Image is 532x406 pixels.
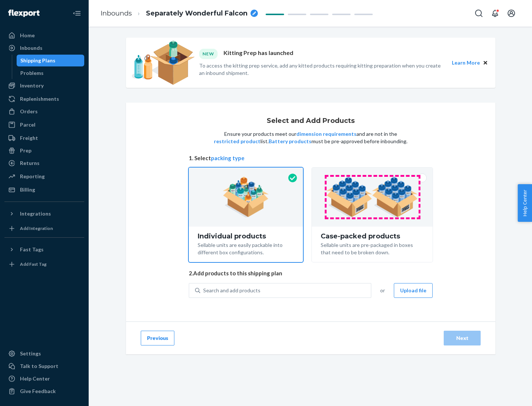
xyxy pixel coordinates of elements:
a: Add Fast Tag [4,258,84,270]
button: Fast Tags [4,244,84,255]
button: Battery products [269,138,311,145]
div: Search and add products [203,287,260,294]
a: Inbounds [4,42,84,54]
button: Close [481,59,490,67]
div: Replenishments [20,95,59,103]
h1: Select and Add Products [267,117,355,125]
button: Open notifications [488,6,502,21]
div: Home [20,32,35,39]
div: Add Integration [20,225,53,231]
div: Shipping Plans [20,57,55,64]
div: Add Fast Tag [20,261,47,267]
div: Freight [20,134,38,142]
button: Give Feedback [4,385,84,397]
div: Orders [20,108,38,115]
span: 2. Add products to this shipping plan [189,269,433,277]
div: Sellable units are pre-packaged in boxes that need to be broken down. [321,240,424,256]
a: Prep [4,145,84,156]
div: NEW [199,49,218,59]
a: Replenishments [4,93,84,105]
button: Integrations [4,208,84,220]
a: Freight [4,132,84,144]
div: Problems [20,69,44,77]
div: Case-packed products [321,233,424,240]
p: To access the kitting prep service, add any kitted products requiring kitting preparation when yo... [199,62,445,77]
div: Reporting [20,173,45,180]
div: Inbounds [20,44,42,52]
div: Fast Tags [20,246,44,253]
img: individual-pack.facf35554cb0f1810c75b2bd6df2d64e.png [223,177,269,217]
span: 1. Select [189,154,433,162]
img: case-pack.59cecea509d18c883b923b81aeac6d0b.png [326,177,418,217]
div: Talk to Support [20,362,58,370]
button: Help Center [518,184,532,222]
button: Open account menu [504,6,519,21]
a: Talk to Support [4,360,84,372]
button: Learn More [452,59,480,67]
a: Billing [4,184,84,196]
a: Home [4,30,84,41]
ol: breadcrumbs [95,3,264,24]
span: or [380,287,385,294]
div: Inventory [20,82,44,89]
a: Add Integration [4,223,84,234]
a: Problems [17,67,85,79]
button: packing type [211,154,245,162]
div: Settings [20,350,41,357]
div: Billing [20,186,35,193]
div: Parcel [20,121,35,128]
button: Open Search Box [471,6,486,21]
span: Separately Wonderful Falcon [146,9,248,18]
a: Returns [4,157,84,169]
a: Inbounds [100,9,132,17]
div: Next [450,334,474,342]
div: Sellable units are easily packable into different box configurations. [198,240,294,256]
button: Previous [141,331,174,345]
div: Integrations [20,210,51,217]
a: Parcel [4,119,84,131]
button: Upload file [394,283,433,298]
button: Close Navigation [69,6,84,21]
a: Help Center [4,373,84,385]
p: Ensure your products meet our and are not in the list. must be pre-approved before inbounding. [213,130,408,145]
img: Flexport logo [8,10,40,17]
button: restricted product [214,138,260,145]
a: Shipping Plans [17,55,85,66]
a: Reporting [4,171,84,182]
div: Individual products [198,233,294,240]
div: Prep [20,147,31,154]
div: Returns [20,159,40,167]
div: Help Center [20,375,50,382]
button: Next [444,331,481,345]
a: Orders [4,106,84,117]
a: Inventory [4,80,84,92]
p: Kitting Prep has launched [224,49,293,59]
div: Give Feedback [20,388,56,395]
a: Settings [4,348,84,359]
button: dimension requirements [296,130,357,138]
